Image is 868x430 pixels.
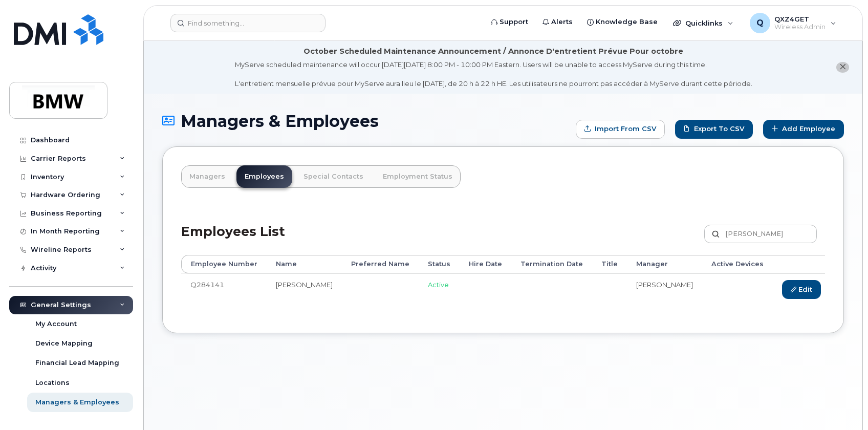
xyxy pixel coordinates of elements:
[419,255,460,273] th: Status
[511,255,592,273] th: Termination Date
[636,280,693,290] li: [PERSON_NAME]
[267,255,342,273] th: Name
[375,165,461,188] a: Employment Status
[576,120,665,139] form: Import from CSV
[295,165,372,188] a: Special Contacts
[181,165,233,188] a: Managers
[342,255,419,273] th: Preferred Name
[236,165,292,188] a: Employees
[181,273,267,305] td: Q284141
[675,120,753,139] a: Export to CSV
[162,112,571,130] h1: Managers & Employees
[267,273,342,305] td: [PERSON_NAME]
[235,60,752,89] div: MyServe scheduled maintenance will occur [DATE][DATE] 8:00 PM - 10:00 PM Eastern. Users will be u...
[181,255,267,273] th: Employee Number
[592,255,627,273] th: Title
[460,255,511,273] th: Hire Date
[181,225,285,255] h2: Employees List
[303,46,683,57] div: October Scheduled Maintenance Announcement / Annonce D'entretient Prévue Pour octobre
[428,281,449,289] span: Active
[763,120,844,139] a: Add Employee
[782,280,821,299] a: Edit
[836,62,849,73] button: close notification
[702,255,773,273] th: Active Devices
[627,255,702,273] th: Manager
